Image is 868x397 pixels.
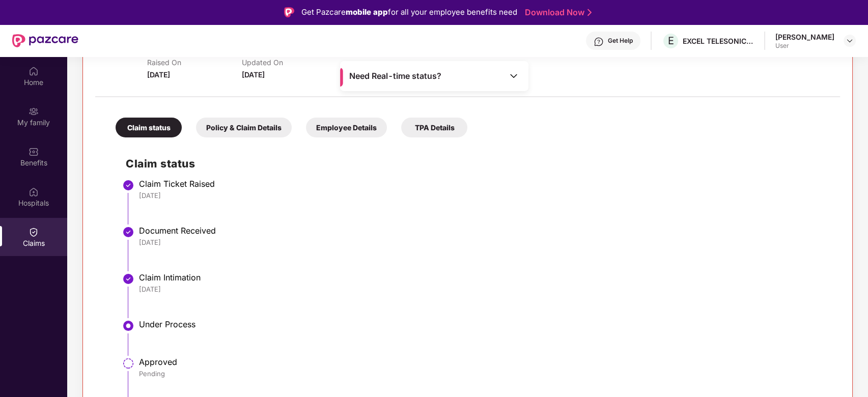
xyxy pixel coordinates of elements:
[525,7,589,18] a: Download Now
[139,225,830,236] div: Document Received
[29,227,39,237] img: svg+xml;base64,PHN2ZyBpZD0iQ2xhaW0iIHhtbG5zPSJodHRwOi8vd3d3LnczLm9yZy8yMDAwL3N2ZyIgd2lkdGg9IjIwIi...
[242,70,265,79] span: [DATE]
[683,36,754,46] div: EXCEL TELESONIC INDIA PRIVATE LIMITED
[196,118,292,137] div: Policy & Claim Details
[122,226,134,238] img: svg+xml;base64,PHN2ZyBpZD0iU3RlcC1Eb25lLTMyeDMyIiB4bWxucz0iaHR0cDovL3d3dy53My5vcmcvMjAwMC9zdmciIH...
[846,37,854,45] img: svg+xml;base64,PHN2ZyBpZD0iRHJvcGRvd24tMzJ4MzIiIHhtbG5zPSJodHRwOi8vd3d3LnczLm9yZy8yMDAwL3N2ZyIgd2...
[122,179,134,191] img: svg+xml;base64,PHN2ZyBpZD0iU3RlcC1Eb25lLTMyeDMyIiB4bWxucz0iaHR0cDovL3d3dy53My5vcmcvMjAwMC9zdmciIH...
[12,34,78,47] img: New Pazcare Logo
[139,238,830,247] div: [DATE]
[608,37,633,45] div: Get Help
[306,118,387,137] div: Employee Details
[139,285,830,294] div: [DATE]
[29,66,39,76] img: svg+xml;base64,PHN2ZyBpZD0iSG9tZSIgeG1sbnM9Imh0dHA6Ly93d3cudzMub3JnLzIwMDAvc3ZnIiB3aWR0aD0iMjAiIG...
[139,357,830,367] div: Approved
[346,7,388,17] strong: mobile app
[775,32,834,42] div: [PERSON_NAME]
[122,357,134,370] img: svg+xml;base64,PHN2ZyBpZD0iU3RlcC1QZW5kaW5nLTMyeDMyIiB4bWxucz0iaHR0cDovL3d3dy53My5vcmcvMjAwMC9zdm...
[301,6,517,18] div: Get Pazcare for all your employee benefits need
[147,70,170,79] span: [DATE]
[116,118,182,137] div: Claim status
[242,58,337,67] p: Updated On
[587,7,592,18] img: Stroke
[349,71,441,81] span: Need Real-time status?
[29,147,39,157] img: svg+xml;base64,PHN2ZyBpZD0iQmVuZWZpdHMiIHhtbG5zPSJodHRwOi8vd3d3LnczLm9yZy8yMDAwL3N2ZyIgd2lkdGg9Ij...
[29,106,39,117] img: svg+xml;base64,PHN2ZyB3aWR0aD0iMjAiIGhlaWdodD0iMjAiIHZpZXdCb3g9IjAgMCAyMCAyMCIgZmlsbD0ibm9uZSIgeG...
[139,272,830,282] div: Claim Intimation
[139,369,830,378] div: Pending
[509,71,519,81] img: Toggle Icon
[668,35,674,47] span: E
[122,273,134,285] img: svg+xml;base64,PHN2ZyBpZD0iU3RlcC1Eb25lLTMyeDMyIiB4bWxucz0iaHR0cDovL3d3dy53My5vcmcvMjAwMC9zdmciIH...
[29,187,39,197] img: svg+xml;base64,PHN2ZyBpZD0iSG9zcGl0YWxzIiB4bWxucz0iaHR0cDovL3d3dy53My5vcmcvMjAwMC9zdmciIHdpZHRoPS...
[401,118,467,137] div: TPA Details
[775,42,834,50] div: User
[122,320,134,332] img: svg+xml;base64,PHN2ZyBpZD0iU3RlcC1BY3RpdmUtMzJ4MzIiIHhtbG5zPSJodHRwOi8vd3d3LnczLm9yZy8yMDAwL3N2Zy...
[594,37,604,47] img: svg+xml;base64,PHN2ZyBpZD0iSGVscC0zMngzMiIgeG1sbnM9Imh0dHA6Ly93d3cudzMub3JnLzIwMDAvc3ZnIiB3aWR0aD...
[139,179,830,189] div: Claim Ticket Raised
[284,7,294,17] img: Logo
[139,319,830,329] div: Under Process
[139,191,830,200] div: [DATE]
[147,58,242,67] p: Raised On
[126,155,830,172] h2: Claim status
